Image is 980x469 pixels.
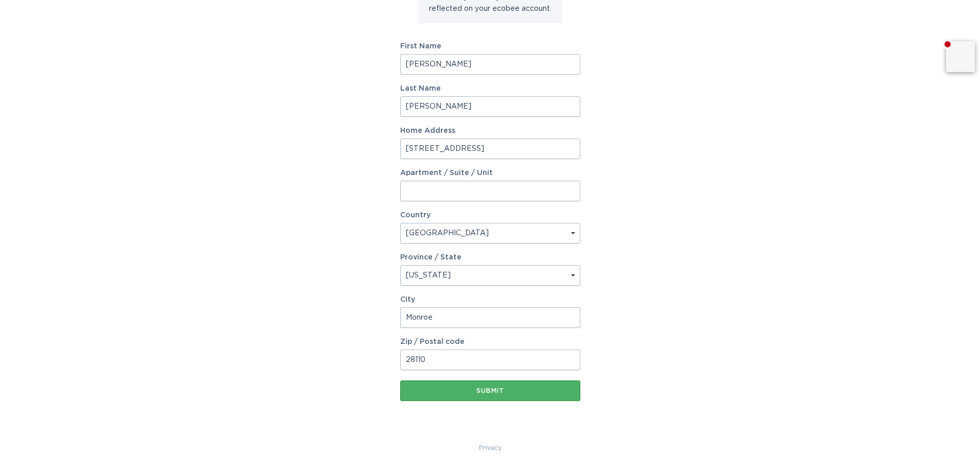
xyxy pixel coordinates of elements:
label: Home Address [400,127,580,134]
label: Province / State [400,254,461,261]
label: Country [400,212,431,219]
label: City [400,296,580,303]
label: First Name [400,43,580,50]
div: Submit [405,388,575,394]
label: Zip / Postal code [400,338,580,345]
a: Privacy Policy & Terms of Use [479,442,502,454]
label: Last Name [400,85,580,92]
button: Submit [400,380,580,401]
label: Apartment / Suite / Unit [400,169,580,177]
